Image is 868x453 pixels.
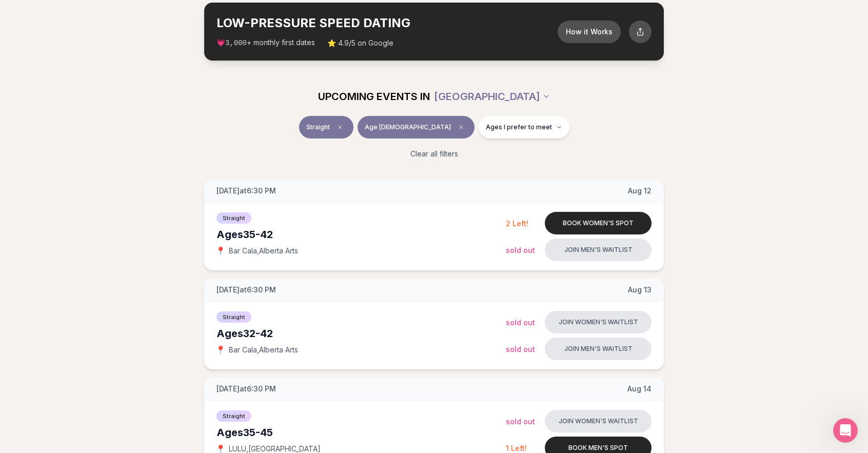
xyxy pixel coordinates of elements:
span: 📍 [216,445,225,453]
button: StraightClear event type filter [299,116,353,139]
span: Sold Out [506,345,535,353]
span: Aug 12 [628,186,652,196]
span: 2 Left! [506,219,528,228]
span: 1 Left! [506,444,527,452]
button: Join women's waitlist [545,311,652,333]
button: Join men's waitlist [545,338,652,360]
span: [DATE] at 6:30 PM [216,186,276,196]
button: Ages I prefer to meet [479,116,569,139]
button: Clear all filters [404,143,464,165]
div: Ages 35-42 [216,227,506,242]
button: Book women's spot [545,212,652,234]
span: 📍 [216,346,225,354]
span: Sold Out [506,318,535,327]
span: Sold Out [506,417,535,426]
span: Age [DEMOGRAPHIC_DATA] [365,123,451,131]
span: Aug 14 [627,384,652,394]
span: Clear age [455,121,467,133]
span: UPCOMING EVENTS IN [318,89,430,104]
span: Straight [216,212,251,224]
button: Join women's waitlist [545,410,652,432]
button: Join men's waitlist [545,239,652,261]
span: Aug 13 [628,285,652,295]
button: Age [DEMOGRAPHIC_DATA]Clear age [358,116,475,139]
span: Straight [306,123,330,131]
button: [GEOGRAPHIC_DATA] [434,85,550,108]
span: Straight [216,410,251,422]
div: Ages 35-45 [216,425,506,440]
button: How it Works [558,21,621,43]
span: [DATE] at 6:30 PM [216,384,276,394]
span: Ages I prefer to meet [486,123,552,131]
span: 3,000 [225,39,247,47]
span: 📍 [216,247,225,255]
span: Sold Out [506,246,535,254]
div: Ages 32-42 [216,326,506,341]
iframe: Intercom live chat [833,418,858,443]
h2: LOW-PRESSURE SPEED DATING [216,15,558,31]
span: Bar Cala , Alberta Arts [229,345,298,355]
span: Clear event type filter [334,121,346,133]
span: [DATE] at 6:30 PM [216,285,276,295]
span: ⭐ 4.9/5 on Google [327,38,393,48]
span: Straight [216,311,251,323]
span: Bar Cala , Alberta Arts [229,246,298,256]
span: 💗 + monthly first dates [216,37,315,48]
